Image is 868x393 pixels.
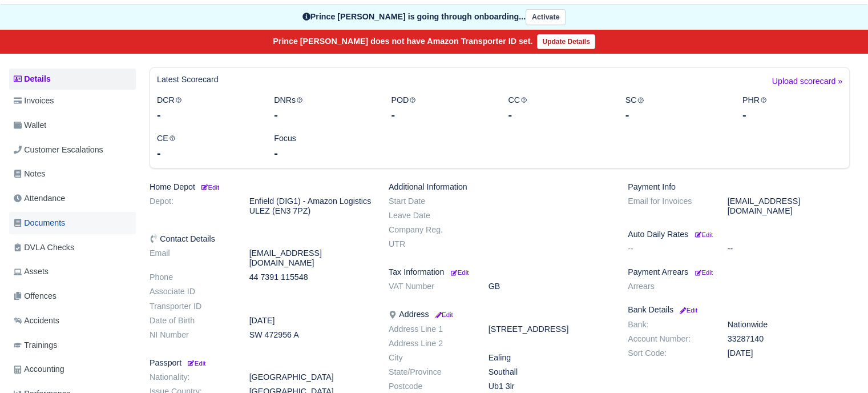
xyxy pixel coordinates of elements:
[150,358,372,368] h6: Passport
[14,143,103,157] span: Customer Escalations
[14,216,65,230] span: Documents
[241,196,380,216] dd: Enfield (DIG1) - Amazon Logistics ULEZ (EN3 7PZ)
[772,75,842,94] a: Upload scorecard »
[499,94,616,123] div: CC
[9,212,136,234] a: Documents
[719,334,858,344] dd: 33287140
[719,196,858,216] dd: [EMAIL_ADDRESS][DOMAIN_NAME]
[719,244,858,254] dd: --
[734,94,851,123] div: PHR
[391,107,491,123] div: -
[449,267,469,276] a: Edit
[14,265,49,278] span: Assets
[480,282,619,291] dd: GB
[380,382,480,391] dt: Postcode
[186,360,205,367] small: Edit
[619,196,719,216] dt: Email for Invoices
[141,302,241,311] dt: Transporter ID
[157,75,219,85] h6: Latest Scorecard
[380,211,480,220] dt: Leave Date
[480,367,619,377] dd: Southall
[14,241,74,254] span: DVLA Checks
[9,334,136,356] a: Trainings
[480,382,619,391] dd: Ub1 3lr
[141,248,241,268] dt: Email
[14,94,54,107] span: Invoices
[265,94,382,123] div: DNRs
[274,107,374,123] div: -
[719,320,858,330] dd: Nationwide
[380,196,480,206] dt: Start Date
[14,167,45,181] span: Notes
[389,267,611,277] h6: Tax Information
[141,330,241,340] dt: NI Number
[451,269,469,276] small: Edit
[9,285,136,307] a: Offences
[186,358,205,367] a: Edit
[678,307,697,314] small: Edit
[526,9,566,26] button: Activate
[14,339,57,352] span: Trainings
[380,353,480,363] dt: City
[241,248,380,268] dd: [EMAIL_ADDRESS][DOMAIN_NAME]
[274,145,374,161] div: -
[141,272,241,282] dt: Phone
[14,119,46,132] span: Wallet
[157,107,257,123] div: -
[141,316,241,326] dt: Date of Birth
[148,94,265,123] div: DCR
[14,192,65,205] span: Attendance
[14,290,56,303] span: Offences
[141,372,241,382] dt: Nationality:
[678,305,697,314] a: Edit
[9,139,136,161] a: Customer Escalations
[508,107,608,123] div: -
[9,90,136,112] a: Invoices
[241,330,380,340] dd: SW 472956 A
[695,231,713,238] small: Edit
[628,182,850,192] h6: Payment Info
[389,310,611,319] h6: Address
[617,94,734,123] div: SC
[241,316,380,326] dd: [DATE]
[619,320,719,330] dt: Bank:
[150,234,372,244] h6: Contact Details
[200,182,219,191] a: Edit
[380,324,480,334] dt: Address Line 1
[693,230,713,239] a: Edit
[265,132,382,161] div: Focus
[619,244,719,254] dt: --
[9,358,136,380] a: Accounting
[480,353,619,363] dd: Ealing
[389,182,611,192] h6: Additional Information
[628,267,850,277] h6: Payment Arrears
[150,182,372,192] h6: Home Depot
[200,184,219,191] small: Edit
[628,230,850,239] h6: Auto Daily Rates
[157,145,257,161] div: -
[380,282,480,291] dt: VAT Number
[382,94,499,123] div: POD
[14,314,59,327] span: Accidents
[537,34,595,49] a: Update Details
[619,282,719,291] dt: Arrears
[380,339,480,348] dt: Address Line 2
[480,324,619,334] dd: [STREET_ADDRESS]
[14,363,64,376] span: Accounting
[719,348,858,358] dd: [DATE]
[9,236,136,259] a: DVLA Checks
[148,132,265,161] div: CE
[628,305,850,315] h6: Bank Details
[619,334,719,344] dt: Account Number:
[811,338,868,393] iframe: Chat Widget
[241,372,380,382] dd: [GEOGRAPHIC_DATA]
[695,269,713,276] small: Edit
[9,310,136,332] a: Accidents
[619,348,719,358] dt: Sort Code:
[433,310,453,319] a: Edit
[9,163,136,185] a: Notes
[9,114,136,137] a: Wallet
[742,107,842,123] div: -
[9,260,136,283] a: Assets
